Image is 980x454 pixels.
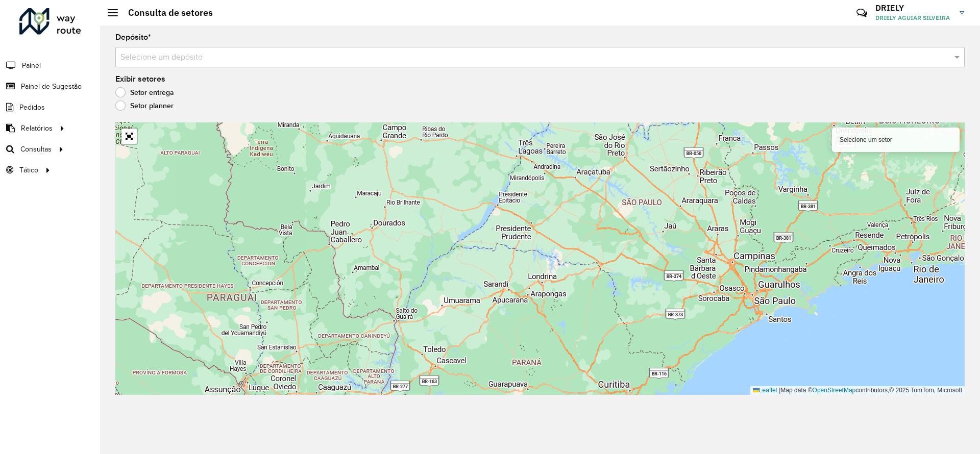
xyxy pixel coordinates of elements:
[118,7,213,18] h2: Consulta de setores
[779,387,780,394] span: |
[813,387,856,394] a: OpenStreetMap
[22,60,41,71] span: Painel
[19,102,45,113] span: Pedidos
[832,128,960,152] div: Selecione um setor
[851,2,873,24] a: Contato Rápido
[20,144,52,155] span: Consultas
[115,31,151,43] label: Depósito
[19,165,38,175] span: Tático
[753,387,777,394] a: Leaflet
[115,100,174,111] label: Setor planner
[750,386,965,395] div: Map data © contributors,© 2025 TomTom, Microsoft
[115,87,174,97] label: Setor entrega
[115,73,165,85] label: Exibir setores
[875,3,952,13] h3: DRIELY
[875,13,952,22] span: DRIELY AGUIAR SILVEIRA
[121,129,137,144] a: Abrir mapa em tela cheia
[21,123,53,134] span: Relatórios
[21,81,82,92] span: Painel de Sugestão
